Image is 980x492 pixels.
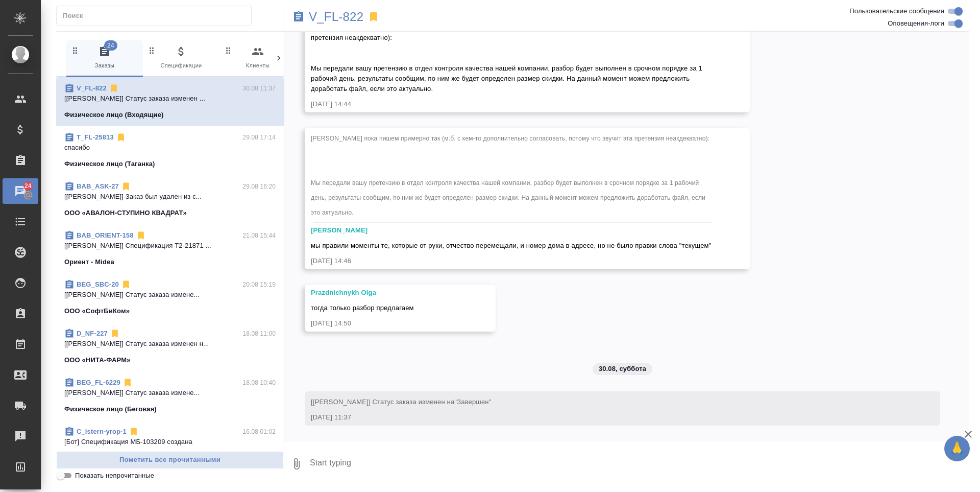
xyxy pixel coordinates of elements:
[64,437,276,447] p: [Бот] Спецификация МБ-103209 создана
[147,45,157,55] svg: Зажми и перетащи, чтобы поменять порядок вкладок
[147,45,215,71] span: Спецификации
[77,182,119,190] a: BAB_ASK-27
[77,379,120,386] a: BEG_FL-6229
[242,181,276,192] p: 29.08 16:20
[129,427,139,437] svg: Отписаться
[70,45,80,55] svg: Зажми и перетащи, чтобы поменять порядок вкладок
[64,290,276,300] p: [[PERSON_NAME]] Статус заказа измене...
[77,84,107,92] a: V_FL-822
[311,288,460,298] div: Prazdnichnykh Olga
[311,398,491,406] span: [[PERSON_NAME]] Статус заказа изменен на
[242,427,276,437] p: 16.08 01:02
[242,378,276,388] p: 18.08 10:40
[64,192,276,202] p: [[PERSON_NAME]] Заказ был удален из с...
[56,224,284,273] div: BAB_ORIENT-15821.08 15:44[[PERSON_NAME]] Спецификация Т2-21871 ...Ориент - Midea
[311,318,460,329] div: [DATE] 14:50
[62,454,278,466] span: Пометить все прочитанными
[944,436,970,461] button: 🙏
[849,6,944,16] span: Пользовательские сообщения
[311,225,714,236] div: [PERSON_NAME]
[242,329,276,339] p: 18.08 11:00
[242,83,276,93] p: 30.08 11:37
[309,12,363,22] a: V_FL-822
[242,230,276,241] p: 21.08 15:44
[56,126,284,175] div: T_FL-2581329.08 17:14спасибоФизическое лицо (Таганка)
[70,45,139,71] span: Заказы
[948,438,966,459] span: 🙏
[242,279,276,290] p: 20.08 15:19
[64,143,276,153] p: спасибо
[56,420,284,470] div: C_istern-yrop-116.08 01:02[Бот] Спецификация МБ-103209 созданаООО «Старр Интернэшнл Инвестмент Эд...
[64,404,157,414] p: Физическое лицо (Беговая)
[56,175,284,224] div: BAB_ASK-2729.08 16:20[[PERSON_NAME]] Заказ был удален из с...ООО «АВАЛОН-СТУПИНО КВАДРАТ»
[242,132,276,143] p: 29.08 17:14
[224,45,292,71] span: Клиенты
[64,355,131,365] p: ООО «НИТА-ФАРМ»
[136,230,146,241] svg: Отписаться
[18,181,38,191] span: 24
[64,339,276,349] p: [[PERSON_NAME]] Статус заказа изменен н...
[77,330,108,337] a: D_NF-227
[122,378,133,388] svg: Отписаться
[77,133,114,141] a: T_FL-25813
[888,18,944,29] span: Оповещения-логи
[56,273,284,322] div: BEG_SBC-2020.08 15:19[[PERSON_NAME]] Статус заказа измене...ООО «СофтБиКом»
[64,241,276,251] p: [[PERSON_NAME]] Спецификация Т2-21871 ...
[64,306,130,316] p: ООО «СофтБиКом»
[311,412,904,423] div: [DATE] 11:37
[104,40,117,51] span: 24
[121,279,131,290] svg: Отписаться
[64,110,164,120] p: Физическое лицо (Входящие)
[64,208,187,218] p: ООО «АВАЛОН-СТУПИНО КВАДРАТ»
[77,428,127,435] a: C_istern-yrop-1
[77,280,119,288] a: BEG_SBC-20
[311,99,714,109] div: [DATE] 14:44
[64,93,276,104] p: [[PERSON_NAME]] Статус заказа изменен ...
[64,388,276,398] p: [[PERSON_NAME]] Статус заказа измене...
[56,322,284,371] div: D_NF-22718.08 11:00[[PERSON_NAME]] Статус заказа изменен н...ООО «НИТА-ФАРМ»
[75,471,154,481] span: Показать непрочитанные
[56,371,284,420] div: BEG_FL-622918.08 10:40[[PERSON_NAME]] Статус заказа измене...Физическое лицо (Беговая)
[599,364,646,374] p: 30.08, суббота
[224,45,233,55] svg: Зажми и перетащи, чтобы поменять порядок вкладок
[311,242,712,249] span: мы правили моменты те, которые от руки, отчество перемещали, и номер дома в адресе, но не было пр...
[110,329,120,339] svg: Отписаться
[454,398,491,406] span: "Завершен"
[64,159,155,169] p: Физическое лицо (Таганка)
[311,304,414,312] span: тогда только разбор предлагаем
[63,9,251,23] input: Поиск
[56,451,284,469] button: Пометить все прочитанными
[77,231,134,239] a: BAB_ORIENT-158
[311,256,714,266] div: [DATE] 14:46
[56,77,284,126] div: V_FL-82230.08 11:37[[PERSON_NAME]] Статус заказа изменен ...Физическое лицо (Входящие)
[109,83,119,93] svg: Отписаться
[3,178,38,204] a: 24
[64,257,114,267] p: Ориент - Midea
[311,135,712,216] span: [PERSON_NAME] пока пишем примерно так (м.б. с кем-то дополнительно согласовать, потому что звучит...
